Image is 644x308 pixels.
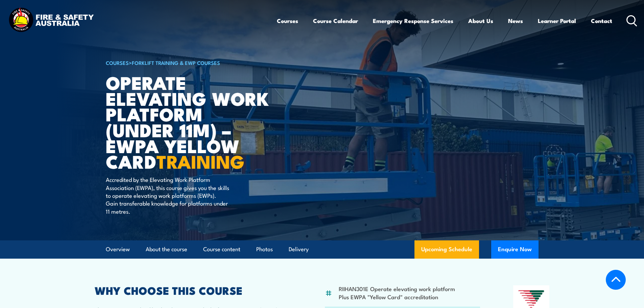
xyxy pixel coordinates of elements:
[106,58,273,67] h6: >
[591,12,612,30] a: Contact
[106,59,129,66] a: COURSES
[414,240,479,259] a: Upcoming Schedule
[491,240,539,259] button: Enquire Now
[289,240,309,258] a: Delivery
[132,59,220,66] a: Forklift Training & EWP Courses
[106,240,130,258] a: Overview
[95,285,292,295] h2: WHY CHOOSE THIS COURSE
[146,240,187,258] a: About the course
[339,285,455,292] li: RIIHAN301E Operate elevating work platform
[277,12,298,30] a: Courses
[106,74,273,169] h1: Operate Elevating Work Platform (under 11m) – EWPA Yellow Card
[203,240,240,258] a: Course content
[157,147,244,175] strong: TRAINING
[106,175,229,215] p: Accredited by the Elevating Work Platform Association (EWPA), this course gives you the skills to...
[313,12,358,30] a: Course Calendar
[256,240,273,258] a: Photos
[468,12,493,30] a: About Us
[508,12,523,30] a: News
[339,293,455,301] li: Plus EWPA "Yellow Card" accreditation
[538,12,576,30] a: Learner Portal
[373,12,453,30] a: Emergency Response Services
